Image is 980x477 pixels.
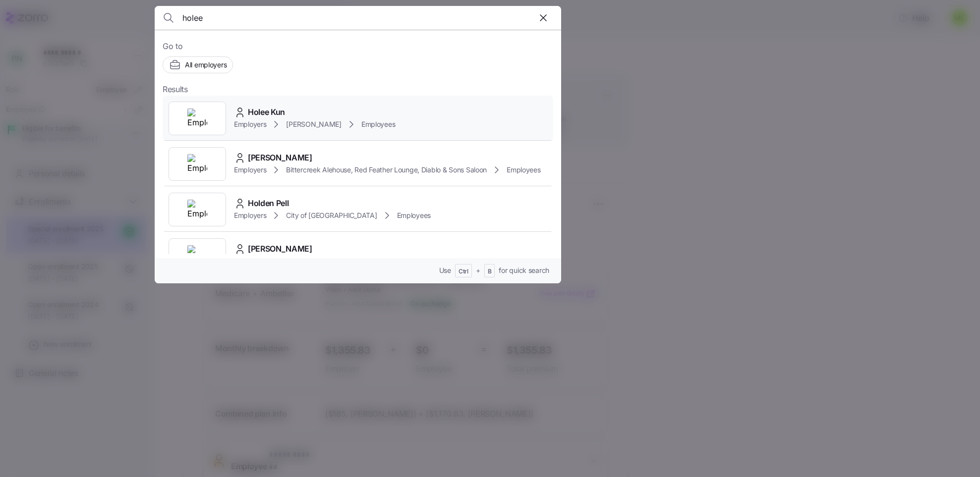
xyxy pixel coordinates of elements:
[248,243,312,255] span: [PERSON_NAME]
[234,119,266,129] span: Employers
[187,108,207,128] img: Employer logo
[286,119,341,129] span: [PERSON_NAME]
[248,106,285,118] span: Holee Kun
[187,245,207,265] img: Employer logo
[163,56,233,73] button: All employers
[459,267,468,276] span: Ctrl
[507,165,540,175] span: Employees
[163,40,553,53] span: Go to
[397,211,431,220] span: Employees
[286,211,377,220] span: City of [GEOGRAPHIC_DATA]
[187,200,207,219] img: Employer logo
[361,119,395,129] span: Employees
[248,152,312,164] span: [PERSON_NAME]
[476,265,480,275] span: +
[499,265,549,275] span: for quick search
[163,83,188,96] span: Results
[488,267,492,276] span: B
[234,165,266,175] span: Employers
[286,165,487,175] span: Bittercreek Alehouse, Red Feather Lounge, Diablo & Sons Saloon
[439,265,451,275] span: Use
[248,197,288,210] span: Holden Pell
[234,211,266,220] span: Employers
[185,60,227,70] span: All employers
[187,154,207,174] img: Employer logo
